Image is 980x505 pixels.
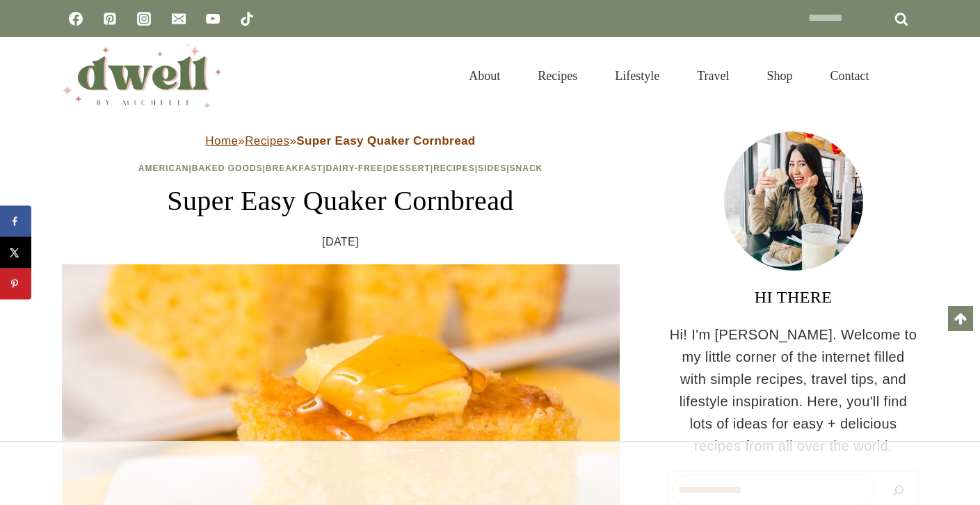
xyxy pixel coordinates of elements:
a: Pinterest [96,5,124,33]
a: About [450,54,519,99]
a: Facebook [62,5,90,33]
a: Scroll to top [948,306,973,331]
h1: Super Easy Quaker Cornbread [62,180,620,222]
span: | | | | | | | [138,163,543,173]
button: View Search Form [895,64,919,88]
a: Dessert [386,163,431,173]
a: Home [205,134,238,147]
a: Instagram [130,5,158,33]
a: Recipes [519,54,596,99]
p: Hi! I'm [PERSON_NAME]. Welcome to my little corner of the internet filled with simple recipes, tr... [668,323,919,457]
a: Travel [678,54,748,99]
a: Lifestyle [596,54,678,99]
img: DWELL by michelle [62,44,222,108]
a: Baked Goods [192,163,263,173]
a: Snack [510,163,543,173]
h3: HI THERE [668,284,919,310]
nav: Primary Navigation [450,54,887,99]
a: Email [165,5,193,33]
a: Recipes [433,163,475,173]
time: [DATE] [322,233,359,251]
strong: Super Easy Quaker Cornbread [296,134,475,147]
a: Recipes [245,134,289,147]
a: Sides [478,163,506,173]
a: Breakfast [266,163,323,173]
a: American [138,163,189,173]
a: Contact [812,54,888,99]
a: Dairy-Free [326,163,383,173]
a: YouTube [199,5,227,33]
a: Shop [748,54,811,99]
span: » » [205,134,475,147]
a: TikTok [233,5,261,33]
